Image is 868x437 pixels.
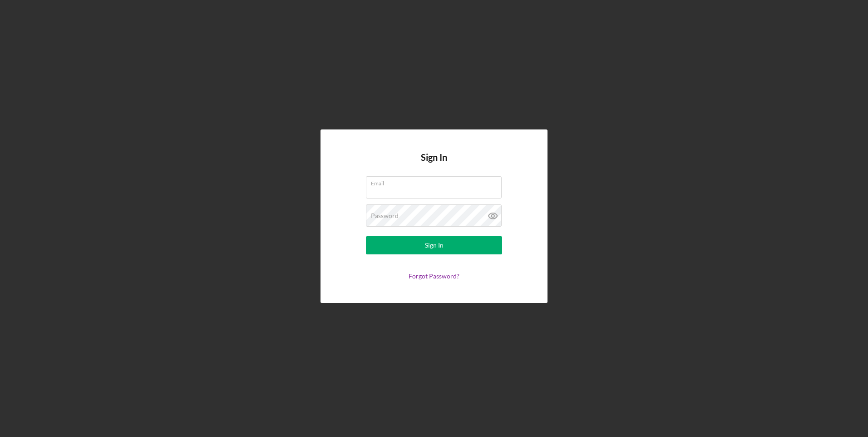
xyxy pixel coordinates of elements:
label: Email [371,177,502,187]
button: Sign In [366,236,502,254]
a: Forgot Password? [409,272,459,280]
h4: Sign In [421,152,447,176]
label: Password [371,212,399,219]
div: Sign In [425,236,444,254]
